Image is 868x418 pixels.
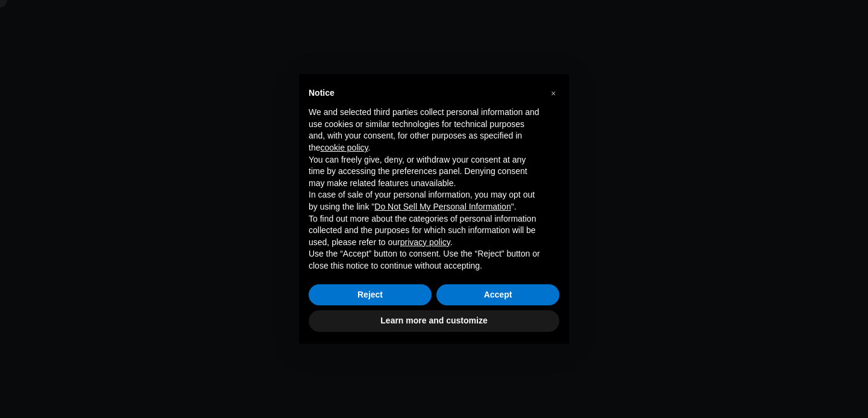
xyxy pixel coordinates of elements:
button: Reject [309,284,432,306]
a: cookie policy [320,143,368,152]
p: To find out more about the categories of personal information collected and the purposes for whic... [309,213,540,249]
a: privacy policy [400,237,450,247]
button: Accept [436,284,559,306]
button: Learn more and customize [309,310,559,332]
h2: Notice [309,89,540,97]
p: You can freely give, deny, or withdraw your consent at any time by accessing the preferences pane... [309,154,540,190]
p: We and selected third parties collect personal information and use cookies or similar technologie... [309,107,540,154]
button: Close this notice [544,84,563,103]
p: Use the “Accept” button to consent. Use the “Reject” button or close this notice to continue with... [309,248,540,272]
p: In case of sale of your personal information, you may opt out by using the link " ". [309,189,540,213]
span: × [551,89,556,98]
button: Do Not Sell My Personal Information [374,201,511,213]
